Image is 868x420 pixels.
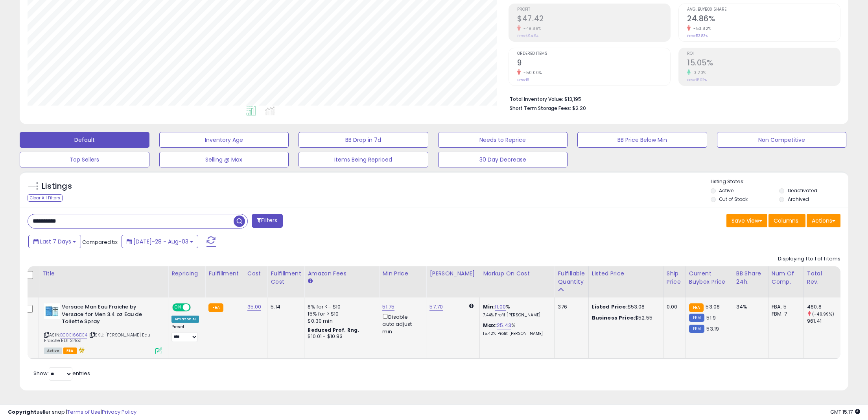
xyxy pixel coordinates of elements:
button: Actions [807,214,840,227]
span: Columns [774,217,798,225]
div: $0.30 min [308,318,373,325]
a: Privacy Policy [102,408,136,416]
p: Listing States: [711,178,848,186]
p: 7.44% Profit [PERSON_NAME] [483,312,548,318]
small: -49.89% [521,26,542,32]
div: $10.01 - $10.83 [308,333,373,340]
div: Markup on Cost [483,269,551,278]
h2: $47.42 [517,14,670,25]
button: BB Drop in 7d [299,132,428,148]
button: Needs to Reprice [438,132,568,148]
div: Cost [247,269,264,278]
div: 376 [558,303,582,310]
span: Compared to: [82,238,118,246]
div: BB Share 24h. [736,269,765,286]
div: [PERSON_NAME] [429,269,476,278]
div: Total Rev. [807,269,836,286]
small: 0.20% [691,70,706,76]
div: Repricing [171,269,202,278]
div: % [483,303,548,318]
small: Amazon Fees. [308,278,312,285]
span: ON [173,304,183,311]
button: Top Sellers [20,152,149,167]
h2: 9 [517,58,670,69]
div: Preset: [171,324,199,342]
a: 11.00 [495,303,506,311]
div: Fulfillable Quantity [558,269,585,286]
p: 15.42% Profit [PERSON_NAME] [483,331,548,336]
div: Current Buybox Price [689,269,730,286]
div: $52.55 [592,314,657,322]
button: Save View [726,214,767,227]
div: 5.14 [271,303,298,310]
h2: 24.86% [687,14,840,25]
small: Prev: 15.02% [687,78,707,82]
small: FBA [208,303,223,312]
button: 30 Day Decrease [438,152,568,167]
div: Amazon AI [171,316,199,323]
b: Versace Man Eau Fraiche by Versace for Men 3.4 oz Eau de Toilette Spray [62,303,157,327]
button: Non Competitive [717,132,847,148]
div: Amazon Fees [308,269,376,278]
button: BB Price Below Min [577,132,707,148]
div: 961.41 [807,318,839,325]
span: Profit [517,7,670,12]
small: -50.00% [521,70,542,76]
button: Columns [768,214,805,227]
b: Short Term Storage Fees: [510,105,571,112]
button: Selling @ Max [159,152,289,167]
span: OFF [190,304,202,311]
div: $53.08 [592,303,657,310]
b: Business Price: [592,314,635,322]
a: B00EI66DE4 [60,332,87,338]
span: Ordered Items [517,52,670,56]
span: $2.20 [572,104,586,112]
div: FBM: 7 [772,310,798,318]
small: Prev: 18 [517,78,529,82]
span: FBA [63,348,77,354]
div: 34% [736,303,762,310]
div: 0.00 [667,303,680,310]
span: ROI [687,52,840,56]
button: [DATE]-28 - Aug-03 [122,235,198,248]
h5: Listings [42,181,72,192]
div: FBA: 5 [772,303,798,310]
small: Prev: $94.64 [517,33,538,38]
div: 15% for > $10 [308,310,373,318]
span: Last 7 Days [40,238,71,245]
div: 8% for <= $10 [308,303,373,310]
button: Last 7 Days [28,235,81,248]
b: Min: [483,303,495,310]
button: Inventory Age [159,132,289,148]
small: FBM [689,314,704,322]
div: Fulfillment [208,269,240,278]
span: 53.08 [706,303,720,310]
div: Clear All Filters [28,194,63,202]
b: Reduced Prof. Rng. [308,327,359,333]
div: 480.8 [807,303,839,310]
button: Default [20,132,149,148]
li: $13,195 [510,94,835,103]
label: Active [719,187,733,194]
small: Prev: 53.83% [687,33,708,38]
div: Num of Comp. [772,269,800,286]
a: 25.43 [497,322,511,329]
div: seller snap | | [8,409,136,416]
div: Ship Price [667,269,682,286]
button: Filters [252,214,282,228]
a: 57.70 [429,303,443,311]
span: Show: entries [33,370,90,377]
small: -53.82% [691,26,711,32]
span: All listings currently available for purchase on Amazon [44,348,62,354]
a: 35.00 [247,303,262,311]
label: Out of Stock [719,196,748,203]
label: Archived [788,196,809,203]
span: | SKU: [PERSON_NAME] Eau Fraiche EDT 3.4oz [44,332,150,344]
button: Items Being Repriced [299,152,428,167]
b: Listed Price: [592,303,628,310]
div: Title [42,269,165,278]
div: Fulfillment Cost [271,269,301,286]
small: FBA [689,303,704,312]
div: ASIN: [44,303,162,353]
div: Listed Price [592,269,660,278]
